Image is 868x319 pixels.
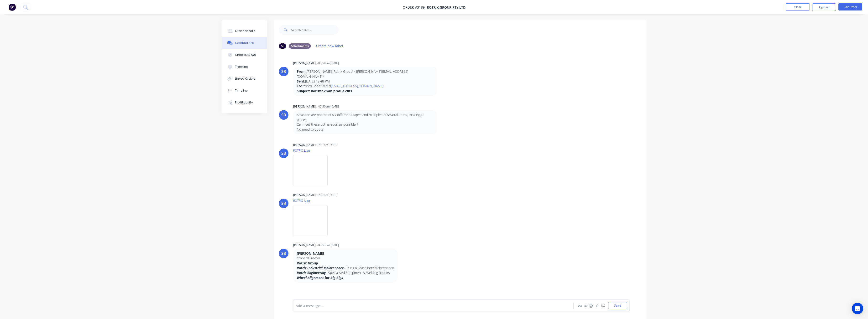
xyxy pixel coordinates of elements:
div: Checklists 0/0 [235,53,256,57]
div: 07:51am [DATE] [317,193,337,197]
div: Profitability [235,100,253,105]
strong: [PERSON_NAME] [297,251,324,256]
button: Create new label [314,43,346,49]
button: ☺ [600,303,606,309]
button: Collaborate [222,37,267,49]
button: Close [786,3,810,10]
div: SB [281,112,286,118]
img: Factory [9,4,16,11]
strong: Sent: [297,79,305,83]
strong: Rotrix Engineering [297,270,326,275]
div: All [279,43,286,49]
button: Checklists 0/0 [222,49,267,61]
div: SB [281,201,286,206]
div: SB [281,251,286,256]
p: ROTRIX 2.jpg [293,149,332,153]
p: [PERSON_NAME] (Rotrix Group) <[PERSON_NAME][EMAIL_ADDRESS][DOMAIN_NAME]> [DATE] 12:48 PM Pronto S... [297,69,434,88]
div: - 07:50am [DATE] [317,104,339,109]
div: SB [281,150,286,156]
strong: for [325,275,329,280]
input: Search notes... [291,25,339,35]
strong: Rotrix 12mm profile cuts [311,89,352,93]
div: 07:51am [DATE] [317,143,337,147]
div: Open Intercom Messenger [852,303,863,314]
div: Collaborate [235,41,254,45]
div: [PERSON_NAME] [293,61,316,65]
div: Order details [235,29,255,33]
strong: Big Rigs [330,275,343,280]
div: Tracking [235,65,248,69]
strong: Wheel Alignment [297,275,324,280]
div: SB [281,69,286,74]
div: - 07:50am [DATE] [317,61,339,65]
button: @ [583,303,589,309]
p: Can I get these cut as soon as possible ? [297,122,434,127]
div: [PERSON_NAME] [293,143,316,147]
p: Attached are photos of six different shapes and multiples of several items, totalling 9 pieces. [297,113,434,122]
a: Rotrix Group Pty Ltd [427,5,465,10]
button: Profitability [222,97,267,108]
strong: Rotrix Group [297,261,318,265]
button: Order details [222,25,267,37]
strong: From: [297,69,307,74]
p: - Specialised Equipment & Welding Repairs [297,270,394,275]
strong: To: [297,84,302,88]
p: - Truck & Machinery Maintenance [297,266,394,270]
button: Tracking [222,61,267,73]
button: Aa [577,303,583,309]
span: Order #3189 - [403,5,427,10]
div: Attachments [289,43,311,49]
strong: Subject: [297,89,310,93]
div: Timeline [235,88,248,93]
button: Timeline [222,85,267,97]
div: [PERSON_NAME] [293,243,316,247]
p: No need to quote. [297,127,434,132]
p: Owner/Director [297,256,394,261]
div: - 07:51am [DATE] [317,243,339,247]
div: [PERSON_NAME] [293,104,316,109]
a: [EMAIL_ADDRESS][DOMAIN_NAME] [331,84,383,88]
strong: Rotrix Industrial Maintenance [297,266,344,270]
button: Options [812,3,836,11]
button: Linked Orders [222,73,267,85]
div: [PERSON_NAME] [293,193,316,197]
button: Edit Order [838,3,862,10]
div: Linked Orders [235,77,256,81]
p: ROTRIX 1.jpg [293,199,332,203]
button: Send [608,302,627,309]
